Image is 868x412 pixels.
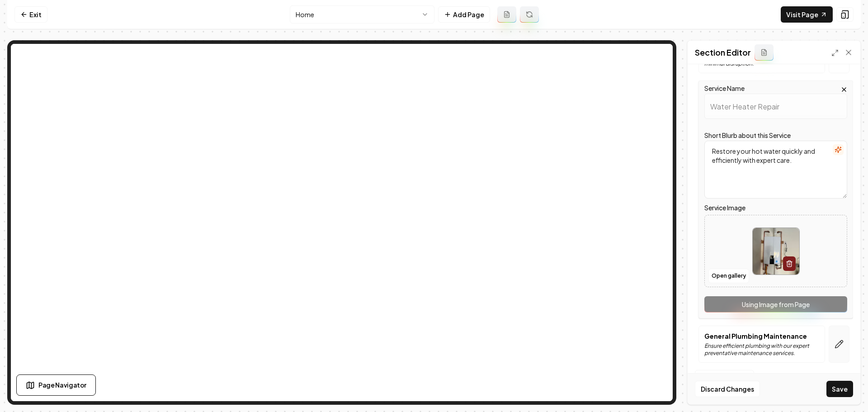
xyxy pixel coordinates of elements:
button: Regenerate page [520,6,539,23]
label: Short Blurb about this Service [704,131,791,139]
button: Page Navigator [16,374,96,396]
input: Service Name [704,94,847,119]
label: Service Image [704,202,847,213]
p: Ensure efficient plumbing with our expert preventative maintenance services. [704,342,819,357]
button: Add admin section prompt [755,44,774,61]
button: + Add a service [695,370,754,386]
a: Visit Page [781,6,833,23]
a: Exit [14,6,47,23]
span: Page Navigator [38,380,86,390]
button: Add admin page prompt [497,6,516,23]
button: Discard Changes [695,381,760,397]
h2: Section Editor [695,46,751,59]
button: Add Page [438,6,490,23]
button: Save [826,381,853,397]
p: General Plumbing Maintenance [704,331,819,341]
button: Open gallery [708,269,749,283]
label: Service Name [704,84,745,92]
img: image [753,228,799,275]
